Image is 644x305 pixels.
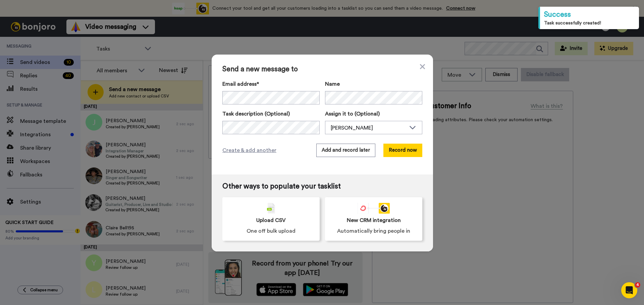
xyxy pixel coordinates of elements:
span: 4 [635,282,640,288]
span: New CRM integration [347,216,401,224]
span: Send a new message to [222,65,422,73]
button: Record now [383,144,422,157]
label: Email address* [222,80,320,88]
div: Success [544,9,635,20]
div: Task successfully created! [544,20,635,26]
iframe: Intercom live chat [621,282,637,298]
span: Create & add another [222,146,276,154]
span: Name [325,80,340,88]
img: csv-grey.png [267,203,275,214]
button: Add and record later [316,144,375,157]
div: animation [358,203,390,214]
label: Task description (Optional) [222,110,320,118]
span: Other ways to populate your tasklist [222,182,422,190]
label: Assign it to (Optional) [325,110,422,118]
span: Upload CSV [256,216,286,224]
span: One off bulk upload [247,227,296,235]
div: [PERSON_NAME] [331,124,406,132]
span: Automatically bring people in [337,227,410,235]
